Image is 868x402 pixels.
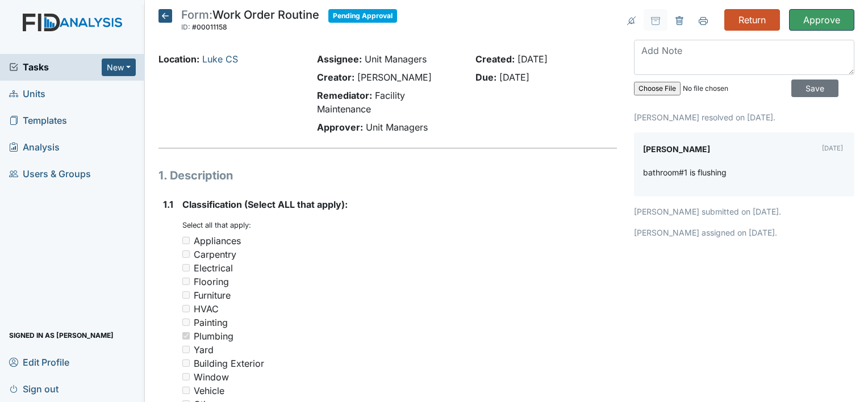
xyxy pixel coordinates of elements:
[9,85,45,103] span: Units
[194,329,233,343] div: Plumbing
[643,166,727,178] p: bathroom#1 is flushing
[182,305,190,312] input: HVAC
[317,122,363,133] strong: Approver:
[789,9,854,31] input: Approve
[194,261,233,275] div: Electrical
[182,264,190,271] input: Electrical
[163,198,173,211] label: 1.1
[194,275,229,288] div: Flooring
[182,278,190,285] input: Flooring
[194,343,214,357] div: Yard
[194,370,229,384] div: Window
[192,23,227,31] span: #00011158
[158,167,617,184] h1: 1. Description
[366,122,428,133] span: Unit Managers
[634,227,854,238] p: [PERSON_NAME] assigned on [DATE].
[182,332,190,340] input: Plumbing
[9,112,67,129] span: Templates
[194,288,231,302] div: Furniture
[181,8,212,22] span: Form:
[518,53,548,65] span: [DATE]
[194,384,224,397] div: Vehicle
[182,346,190,353] input: Yard
[9,353,69,371] span: Edit Profile
[475,53,515,65] strong: Created:
[182,359,190,367] input: Building Exterior
[182,237,190,244] input: Appliances
[9,165,91,183] span: Users & Groups
[317,53,362,65] strong: Assignee:
[182,199,348,210] span: Classification (Select ALL that apply):
[499,72,529,83] span: [DATE]
[181,9,319,34] div: Work Order Routine
[317,90,372,101] strong: Remediator:
[357,72,432,83] span: [PERSON_NAME]
[634,206,854,217] p: [PERSON_NAME] submitted on [DATE].
[158,53,199,65] strong: Location:
[202,53,238,65] a: Luke CS
[181,23,190,31] span: ID:
[182,373,190,380] input: Window
[194,248,236,261] div: Carpentry
[365,53,427,65] span: Unit Managers
[182,221,251,229] small: Select all that apply:
[724,9,780,31] input: Return
[822,144,843,152] small: [DATE]
[791,79,838,97] input: Save
[194,302,219,316] div: HVAC
[643,141,710,157] label: [PERSON_NAME]
[102,58,136,76] button: New
[317,72,354,83] strong: Creator:
[182,319,190,326] input: Painting
[328,9,397,23] span: Pending Approval
[9,139,60,156] span: Analysis
[9,380,59,397] span: Sign out
[634,111,854,123] p: [PERSON_NAME] resolved on [DATE].
[9,60,102,74] a: Tasks
[194,357,264,370] div: Building Exterior
[182,387,190,394] input: Vehicle
[9,326,114,344] span: Signed in as [PERSON_NAME]
[475,72,496,83] strong: Due:
[194,234,241,248] div: Appliances
[194,316,228,329] div: Painting
[182,250,190,258] input: Carpentry
[182,291,190,299] input: Furniture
